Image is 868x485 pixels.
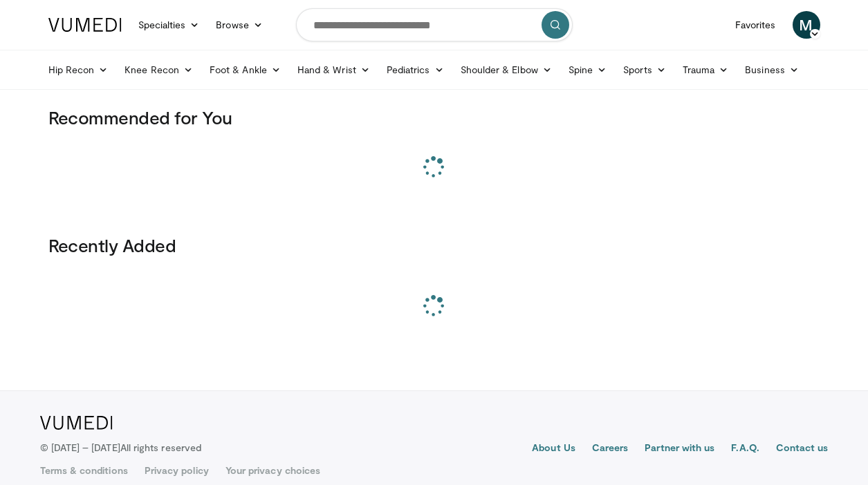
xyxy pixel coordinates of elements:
[120,441,201,453] span: All rights reserved
[592,441,629,457] a: Careers
[793,11,820,39] a: M
[48,106,820,129] h3: Recommended for You
[737,56,807,84] a: Business
[645,441,714,457] a: Partner with us
[296,8,573,41] input: Search topics, interventions
[116,56,201,84] a: Knee Recon
[40,464,128,477] a: Terms & conditions
[225,464,320,477] a: Your privacy choices
[207,11,271,39] a: Browse
[560,56,615,84] a: Spine
[615,56,674,84] a: Sports
[40,416,113,430] img: VuMedi Logo
[40,441,202,455] p: © [DATE] – [DATE]
[532,441,575,457] a: About Us
[40,56,117,84] a: Hip Recon
[201,56,289,84] a: Foot & Ankle
[289,56,378,84] a: Hand & Wrist
[731,441,759,457] a: F.A.Q.
[674,56,737,84] a: Trauma
[145,464,209,477] a: Privacy policy
[776,441,829,457] a: Contact us
[727,11,784,39] a: Favorites
[48,18,122,32] img: VuMedi Logo
[378,56,452,84] a: Pediatrics
[48,234,820,256] h3: Recently Added
[130,11,208,39] a: Specialties
[452,56,560,84] a: Shoulder & Elbow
